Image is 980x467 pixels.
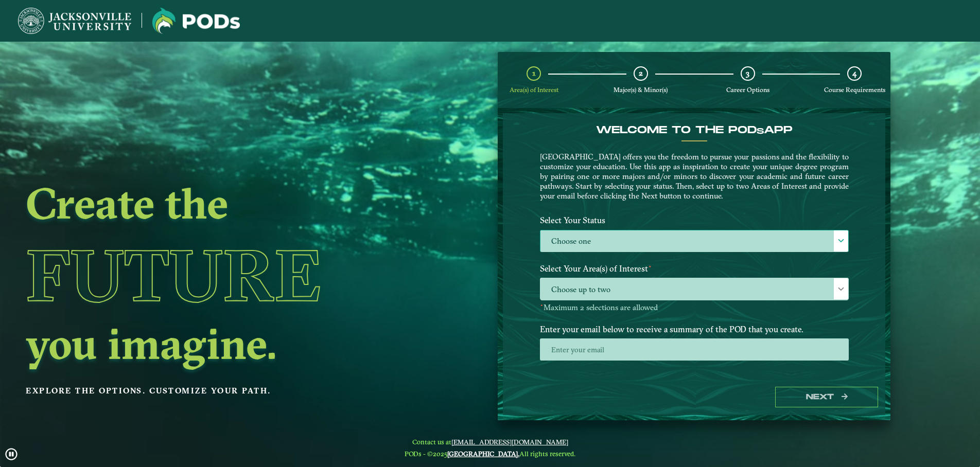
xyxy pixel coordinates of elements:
span: Career Options [726,86,769,94]
span: Contact us at [405,438,575,446]
h4: Welcome to the POD app [540,124,849,136]
button: Next [775,387,878,408]
span: 4 [852,68,856,78]
span: Choose up to two [540,278,848,300]
span: Area(s) of Interest [510,86,558,94]
h2: you imagine. [26,322,415,365]
label: Enter your email below to receive a summary of the POD that you create. [532,319,856,338]
span: Course Requirements [824,86,885,94]
label: Select Your Area(s) of Interest [532,259,856,278]
h1: Future [26,228,415,322]
img: Jacksonville University logo [18,8,131,34]
a: [EMAIL_ADDRESS][DOMAIN_NAME] [451,438,568,446]
span: Major(s) & Minor(s) [614,86,668,94]
p: Explore the options. Customize your path. [26,383,415,399]
sub: s [757,127,764,136]
span: PODs - ©2025 All rights reserved. [405,450,575,458]
sup: ⋆ [540,301,544,309]
a: [GEOGRAPHIC_DATA]. [447,450,519,458]
span: 2 [639,68,643,78]
p: Maximum 2 selections are allowed [540,303,849,313]
h2: Create the [26,182,415,225]
sup: ⋆ [648,262,652,270]
label: Choose one [540,230,848,253]
span: 1 [532,68,536,78]
input: Enter your email [540,338,849,361]
p: [GEOGRAPHIC_DATA] offers you the freedom to pursue your passions and the flexibility to customize... [540,152,849,201]
img: Jacksonville University logo [152,8,240,34]
span: 3 [746,68,749,78]
label: Select Your Status [532,211,856,230]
